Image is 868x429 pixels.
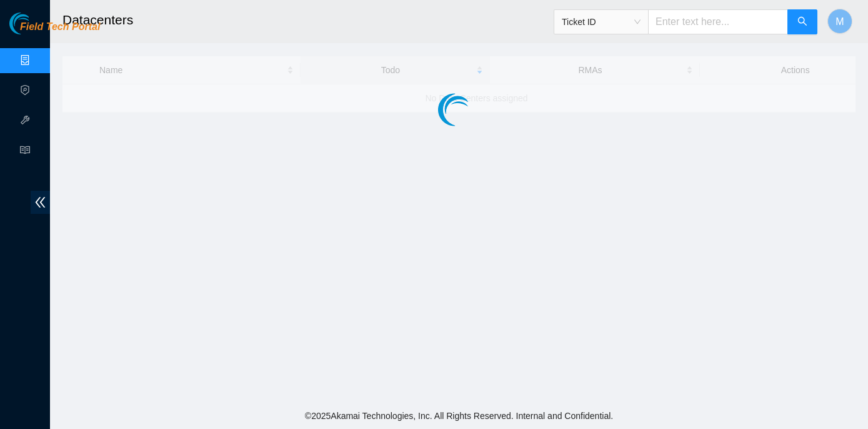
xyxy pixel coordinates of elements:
[787,9,817,34] button: search
[9,13,63,34] img: Akamai Technologies
[827,9,852,34] button: M
[20,139,30,164] span: read
[20,21,100,33] span: Field Tech Portal
[562,13,641,31] span: Ticket ID
[648,9,788,34] input: Enter text here...
[797,16,807,28] span: search
[836,14,844,29] span: M
[9,23,100,39] a: Akamai TechnologiesField Tech Portal
[50,403,868,429] footer: © 2025 Akamai Technologies, Inc. All Rights Reserved. Internal and Confidential.
[31,191,50,214] span: double-left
